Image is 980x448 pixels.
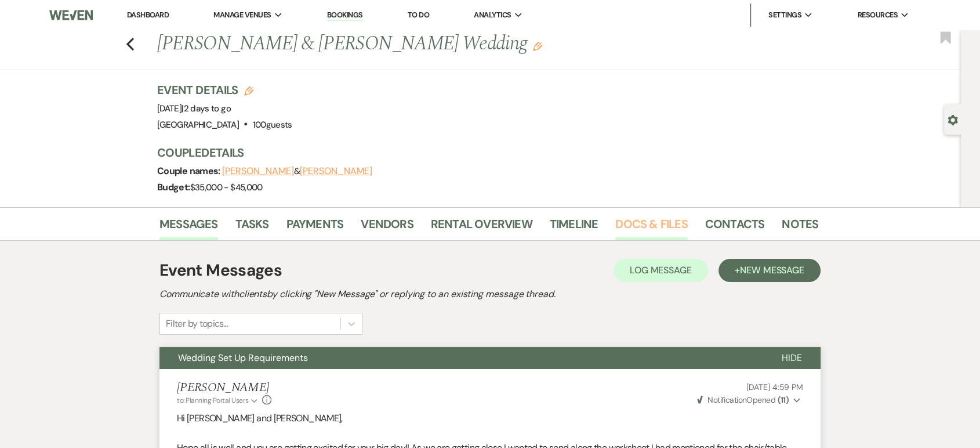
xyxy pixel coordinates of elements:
[127,10,169,20] a: Dashboard
[300,167,372,176] button: [PERSON_NAME]
[630,264,692,276] span: Log Message
[159,258,282,283] h1: Event Messages
[177,395,259,406] button: to: Planning Portal Users
[705,215,765,240] a: Contacts
[948,114,958,125] button: Open lead details
[763,347,821,369] button: Hide
[550,215,598,240] a: Timeline
[159,347,763,369] button: Wedding Set Up Requirements
[615,215,687,240] a: Docs & Files
[533,41,542,51] button: Edit
[182,103,231,114] span: |
[235,215,269,240] a: Tasks
[213,9,271,21] span: Manage Venues
[474,9,511,21] span: Analytics
[707,395,746,405] span: Notification
[177,396,248,405] span: to: Planning Portal Users
[768,9,801,21] span: Settings
[166,317,228,331] div: Filter by topics...
[177,411,803,426] p: Hi [PERSON_NAME] and [PERSON_NAME],
[159,215,218,240] a: Messages
[614,259,708,282] button: Log Message
[222,167,294,176] button: [PERSON_NAME]
[177,381,271,395] h5: [PERSON_NAME]
[695,394,803,406] button: NotificationOpened (11)
[184,103,231,114] span: 2 days to go
[718,259,821,282] button: +New Message
[222,165,372,177] span: &
[431,215,532,240] a: Rental Overview
[49,3,93,27] img: Weven Logo
[286,215,344,240] a: Payments
[157,144,807,161] h3: Couple Details
[782,352,802,364] span: Hide
[408,10,429,20] a: To Do
[361,215,413,240] a: Vendors
[777,395,789,405] strong: ( 11 )
[746,382,803,392] span: [DATE] 4:59 PM
[697,395,789,405] span: Opened
[157,30,677,58] h1: [PERSON_NAME] & [PERSON_NAME] Wedding
[178,352,308,364] span: Wedding Set Up Requirements
[327,10,363,21] a: Bookings
[190,182,263,193] span: $35,000 - $45,000
[157,181,190,193] span: Budget:
[253,119,292,131] span: 100 guests
[157,165,222,177] span: Couple names:
[157,82,292,98] h3: Event Details
[157,103,231,114] span: [DATE]
[857,9,897,21] span: Resources
[159,287,821,301] h2: Communicate with clients by clicking "New Message" or replying to an existing message thread.
[157,119,239,131] span: [GEOGRAPHIC_DATA]
[782,215,818,240] a: Notes
[740,264,804,276] span: New Message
